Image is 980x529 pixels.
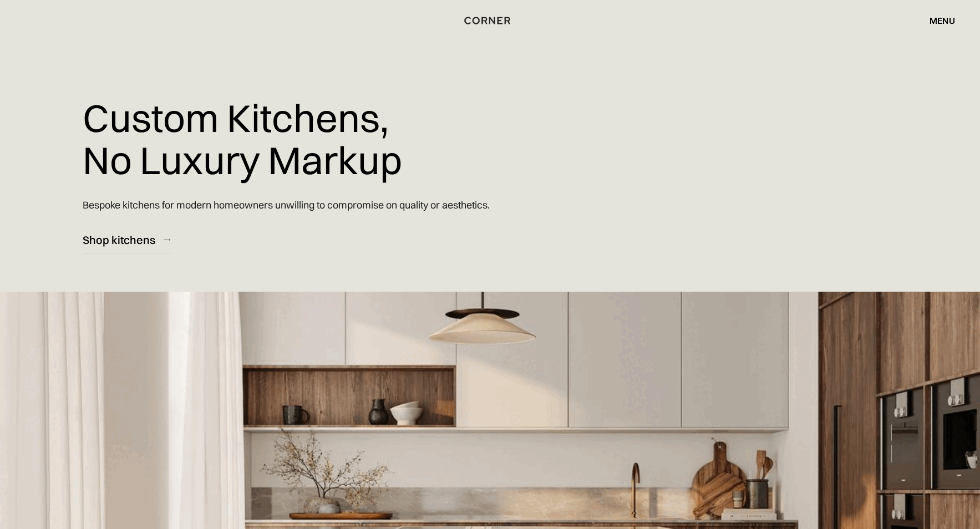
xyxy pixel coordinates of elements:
[83,232,155,247] div: Shop kitchens
[83,189,490,221] p: Bespoke kitchens for modern homeowners unwilling to compromise on quality or aesthetics.
[83,89,402,189] h1: Custom Kitchens, No Luxury Markup
[918,11,955,30] div: menu
[930,16,955,25] div: menu
[83,226,170,253] a: Shop kitchens
[450,13,530,28] a: home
